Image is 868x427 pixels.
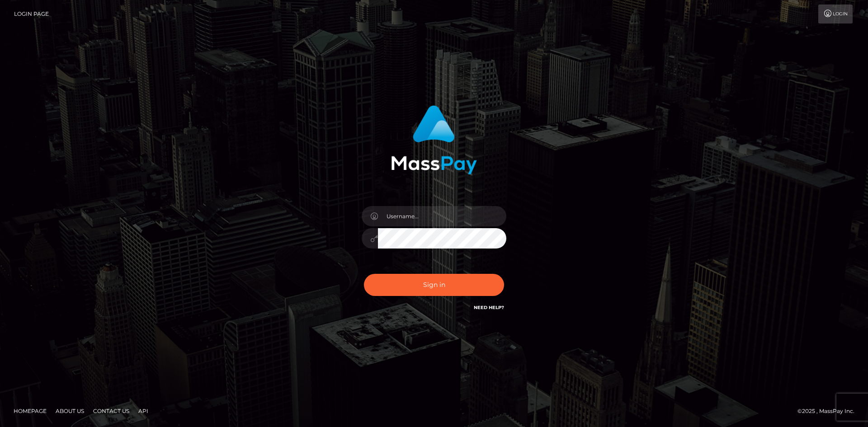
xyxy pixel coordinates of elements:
a: Homepage [10,404,50,418]
a: Login [818,5,853,23]
img: MassPay Login [391,105,477,174]
a: About Us [52,404,88,418]
input: Username... [378,206,506,226]
a: Login Page [14,5,49,23]
a: Need Help? [474,305,504,310]
button: Sign in [364,274,504,296]
div: © 2025 , MassPay Inc. [797,406,861,416]
a: Contact Us [90,404,133,418]
a: API [135,404,152,418]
